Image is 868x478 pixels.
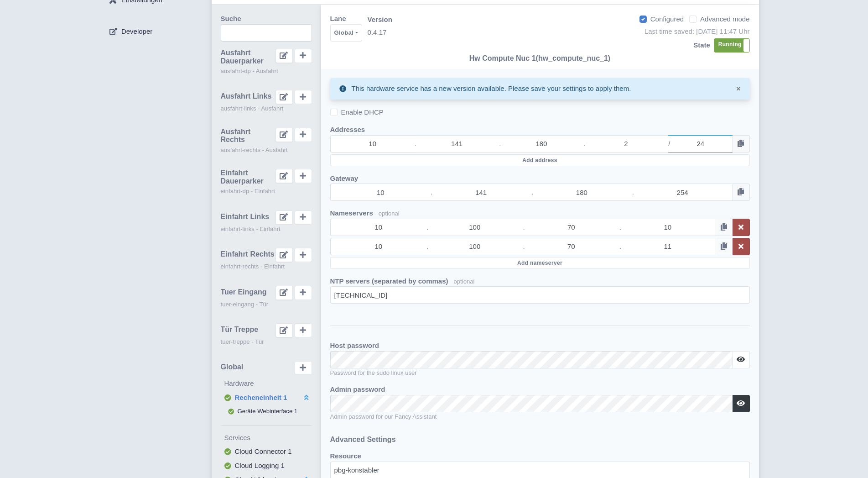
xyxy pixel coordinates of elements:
label: Services [224,433,312,443]
span: Ausfahrt Rechts [221,128,275,144]
label: Host password [330,341,379,351]
small: optional [379,210,400,217]
label: Suche [221,14,241,24]
small: ausfahrt-dp - Ausfahrt [221,67,312,76]
small: ausfahrt-rechts - Ausfahrt [221,146,312,155]
small: Admin password for our Fancy Assistant [330,412,750,421]
button: Add nameserver [330,257,750,269]
small: tuer-eingang - Tür [221,300,312,309]
span: Version [368,15,392,25]
label: State [693,40,710,51]
small: einfahrt-rechts - Einfahrt [221,262,312,271]
span: Developer [121,26,152,37]
div: This hardware service has a new version available. Please save your settings to apply them. [352,84,631,94]
h5: Advanced Settings [330,436,750,444]
div: Last time saved: [DATE] 11:47 Uhr [645,26,750,37]
label: Hardware [224,378,312,389]
button: Recheneinheit 1 [221,391,312,405]
button: Geräte Webinterface 1 [221,405,312,418]
span: Advanced mode [700,15,749,23]
label: Addresses [330,125,365,135]
span: Cloud Connector 1 [235,447,292,455]
span: Recheneinheit 1 [235,394,287,401]
span: Ausfahrt Links [221,92,272,100]
label: Nameservers [330,208,373,219]
span: 0.4.17 [368,25,392,38]
button: × [736,84,740,95]
span: Cloud Logging 1 [235,462,285,469]
span: Hw Compute Nuc 1 [469,54,536,62]
span: Ausfahrt Dauerparker [221,49,275,65]
small: einfahrt-links - Einfahrt [221,225,312,234]
label: Lane [330,14,346,24]
a: Developer [102,23,212,40]
span: optional [454,278,475,285]
div: RunningStopped [714,38,750,53]
small: einfahrt-dp - Einfahrt [221,187,312,196]
span: (hw_compute_nuc_1) [536,54,611,62]
span: × [736,85,740,93]
span: Einfahrt Links [221,213,270,221]
label: Running [714,39,749,52]
button: Add address [330,154,750,166]
div: Global [334,27,354,38]
label: Resource [330,451,361,462]
span: Einfahrt Dauerparker [221,169,275,185]
span: Global [221,363,244,371]
span: Tür Treppe [221,326,259,334]
span: Configured [650,15,684,23]
small: tuer-treppe - Tür [221,337,312,347]
label: Gateway [330,173,359,184]
small: ausfahrt-links - Ausfahrt [221,104,312,113]
span: Tuer Eingang [221,288,267,296]
label: Admin password [330,384,385,395]
span: Einfahrt Rechts [221,250,275,258]
span: Geräte Webinterface 1 [238,408,298,415]
label: NTP servers (separated by commas) [330,276,448,287]
span: Enable DHCP [341,108,384,116]
button: Cloud Connector 1 [221,445,312,459]
small: Password for the sudo linux user [330,368,750,378]
button: Cloud Logging 1 [221,459,312,473]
